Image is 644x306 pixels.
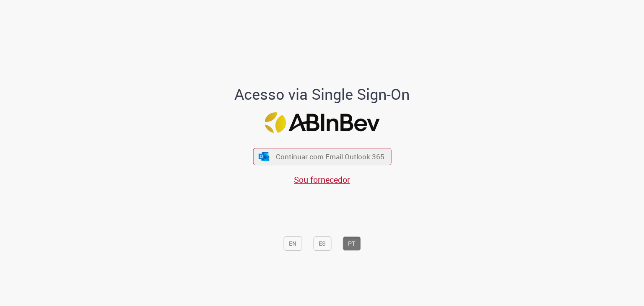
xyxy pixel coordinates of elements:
[343,236,361,251] button: PT
[313,236,331,251] button: ES
[276,152,384,161] span: Continuar com Email Outlook 365
[294,174,350,185] a: Sou fornecedor
[206,86,439,103] h1: Acesso via Single Sign-On
[265,112,379,133] img: Logo ABInBev
[253,148,391,165] button: ícone Azure/Microsoft 360 Continuar com Email Outlook 365
[258,152,270,161] img: ícone Azure/Microsoft 360
[283,236,302,251] button: EN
